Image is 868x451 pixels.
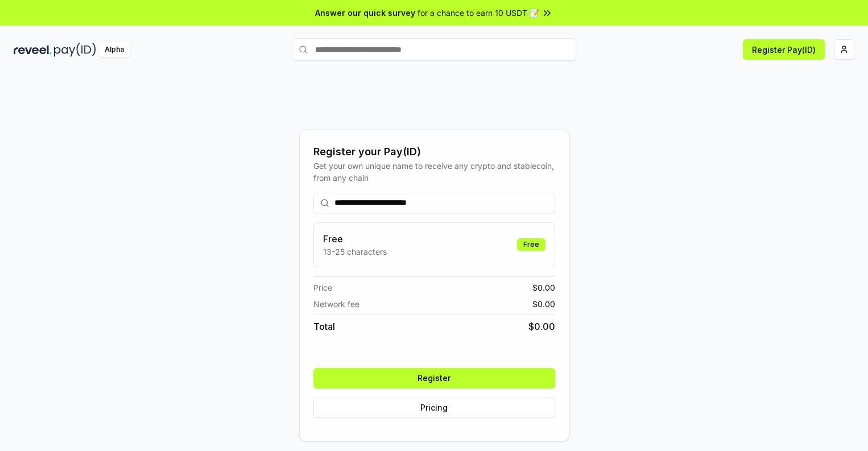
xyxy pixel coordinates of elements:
[532,298,555,310] span: $ 0.00
[54,43,96,57] img: pay_id
[313,298,359,310] span: Network fee
[98,43,130,57] div: Alpha
[323,246,387,258] p: 13-25 characters
[313,320,335,333] span: Total
[323,232,387,246] h3: Free
[528,320,555,333] span: $ 0.00
[418,7,539,19] span: for a chance to earn 10 USDT 📝
[532,282,555,293] span: $ 0.00
[517,238,545,251] div: Free
[313,368,555,388] button: Register
[313,144,555,160] div: Register your Pay(ID)
[743,39,825,60] button: Register Pay(ID)
[313,282,332,293] span: Price
[313,160,555,184] div: Get your own unique name to receive any crypto and stablecoin, from any chain
[14,43,52,57] img: reveel_dark
[313,398,555,418] button: Pricing
[315,7,415,19] span: Answer our quick survey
